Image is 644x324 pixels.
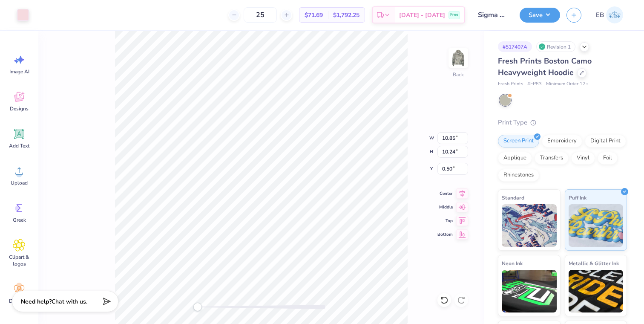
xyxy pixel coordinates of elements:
input: – – [244,7,277,23]
span: $1,792.25 [333,11,359,20]
span: $71.69 [305,11,323,20]
span: Free [450,12,458,18]
div: Digital Print [585,135,626,148]
span: Puff Ink [569,193,586,202]
span: Standard [502,193,524,202]
div: Rhinestones [498,169,539,182]
span: Fresh Prints Boston Camo Heavyweight Hoodie [498,56,592,78]
img: Neon Ink [502,270,557,312]
strong: Need help? [21,298,52,306]
span: Decorate [9,298,29,304]
div: Back [453,71,464,78]
a: EB [592,6,627,23]
div: # 517407A [498,41,532,52]
span: Metallic & Glitter Ink [569,259,619,268]
span: Image AI [9,68,29,75]
div: Transfers [535,152,569,165]
span: Upload [11,179,28,186]
div: Screen Print [498,135,539,148]
span: Minimum Order: 12 + [546,81,589,88]
div: Foil [598,152,618,165]
span: EB [596,10,604,20]
span: Chat with us. [52,298,87,306]
div: Applique [498,152,532,165]
span: Greek [13,217,26,223]
span: [DATE] - [DATE] [399,11,445,20]
div: Print Type [498,118,627,127]
img: Emily Breit [606,6,623,23]
span: Add Text [9,142,29,149]
span: Clipart & logos [5,254,33,267]
span: Bottom [437,231,453,238]
div: Accessibility label [193,303,202,311]
span: Designs [10,105,29,112]
span: Middle [437,204,453,211]
img: Back [450,49,467,67]
span: Center [437,190,453,197]
span: # FP83 [527,81,542,88]
input: Untitled Design [471,6,513,23]
img: Puff Ink [569,204,624,247]
img: Standard [502,204,557,247]
button: Save [520,8,560,23]
div: Revision 1 [536,41,575,52]
span: Top [437,217,453,224]
div: Embroidery [542,135,582,148]
span: Neon Ink [502,259,523,268]
div: Vinyl [571,152,595,165]
img: Metallic & Glitter Ink [569,270,624,312]
span: Fresh Prints [498,81,523,88]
